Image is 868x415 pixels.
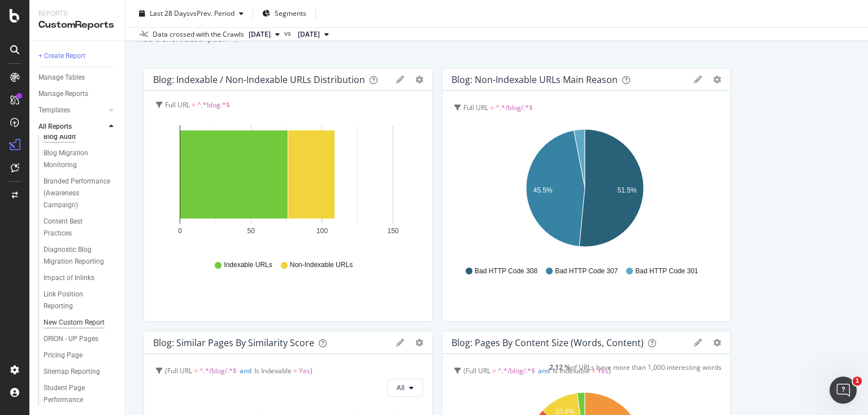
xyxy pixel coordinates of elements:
button: Segments [258,5,311,23]
div: Sitemap Reporting [44,366,100,378]
a: + Create Report [38,50,117,62]
div: Blog Audit [44,131,76,143]
a: Branded Performance (Awareness Campaign) [44,176,117,211]
div: Student Page Performance [44,382,108,406]
text: 150 [387,227,398,235]
span: All [397,383,405,392]
span: Bad HTTP Code 307 [555,267,618,276]
span: 1 [853,377,862,386]
div: Blog: Similar Pages By Similarity Score [153,337,314,348]
div: Blog: Non-Indexable URLs Main ReasongeargearFull URL = ^.*/blog/.*$A chart.Bad HTTP Code 308Bad H... [442,68,731,322]
span: = [293,366,297,375]
div: gear [415,76,423,84]
span: = [192,100,196,110]
div: All Reports [38,121,72,133]
span: Segments [275,8,306,18]
span: and [240,366,251,375]
span: = [194,366,198,375]
text: 50 [247,227,255,235]
div: Blog: Non-Indexable URLs Main Reason [452,74,618,85]
span: ^.*/blog/.*$ [199,366,237,375]
a: New Custom Report [44,317,117,329]
a: Sitemap Reporting [44,366,117,378]
span: = [492,366,496,375]
svg: A chart. [452,125,719,256]
div: Blog: Pages By Content Size (Words, Content) [452,337,644,348]
text: 51.5% [617,186,636,194]
a: Student Page Performance [44,382,117,406]
a: Manage Tables [38,72,117,84]
div: New Custom Report [44,317,105,329]
span: Full URL [167,366,192,375]
span: ^.*/blog/.*$ [498,366,535,375]
a: Manage Reports [38,88,117,100]
span: Full URL [466,366,491,375]
span: vs [284,28,293,38]
a: Blog Migration Monitoring [44,147,117,171]
div: + Create Report [38,50,85,62]
span: Full URL [165,100,190,110]
svg: A chart. [153,119,420,250]
span: 2025 Sep. 8th [298,29,320,40]
div: Manage Reports [38,88,88,100]
span: Indexable URLs [224,260,272,270]
button: [DATE] [293,28,333,41]
iframe: Intercom live chat [830,377,857,404]
span: Full URL [463,103,488,112]
div: Blog Migration Monitoring [44,147,108,171]
div: Blog: Indexable / Non-Indexable URLs DistributiongeargearFull URL = ^.*blog.*$A chart.Indexable U... [144,68,433,322]
button: Last 28 DaysvsPrev. Period [134,5,248,23]
span: Yes [299,366,310,375]
span: ^.*/blog/.*$ [496,103,533,112]
div: Data crossed with the Crawls [153,29,244,40]
button: All [387,379,423,397]
a: All Reports [38,121,106,133]
span: Last 28 Days [150,8,190,18]
div: CustomReports [38,19,116,32]
span: and [538,366,550,375]
div: Diagnostic Blog Migration Reporting [44,244,110,268]
span: = [490,103,494,112]
div: Content Best Practices [44,216,107,239]
a: Pricing Page [44,350,117,361]
text: 100 [316,227,328,235]
span: Bad HTTP Code 308 [475,267,537,276]
div: gear [713,76,721,84]
button: [DATE] [244,28,284,41]
div: Branded Performance (Awareness Campaign) [44,176,111,211]
text: 0 [178,227,182,235]
span: of URLs have more than 1,000 interesting words [571,362,722,372]
text: 45.5% [533,186,552,194]
strong: 2.12 % [549,362,571,372]
a: Diagnostic Blog Migration Reporting [44,244,117,268]
div: Reports [38,9,116,19]
span: ^.*blog.*$ [197,100,230,110]
div: ORION - UP Pages [44,333,98,345]
span: 2025 Oct. 6th [249,29,271,40]
div: Blog: Indexable / Non-Indexable URLs Distribution [153,74,365,85]
div: Manage Tables [38,72,85,84]
span: vs Prev. Period [190,8,235,18]
a: Impact of Inlinks [44,272,117,284]
span: Is Indexable [254,366,292,375]
a: Content Best Practices [44,216,117,239]
div: gear [713,339,721,347]
div: Pricing Page [44,350,83,361]
div: Templates [38,104,70,116]
span: Non-Indexable URLs [290,260,353,270]
a: Blog Audit [44,131,117,143]
div: Link Position Reporting [44,289,107,312]
div: gear [415,339,423,347]
span: Bad HTTP Code 301 [635,267,698,276]
a: ORION - UP Pages [44,333,117,345]
div: Impact of Inlinks [44,272,94,284]
a: Link Position Reporting [44,289,117,312]
a: Templates [38,104,106,116]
